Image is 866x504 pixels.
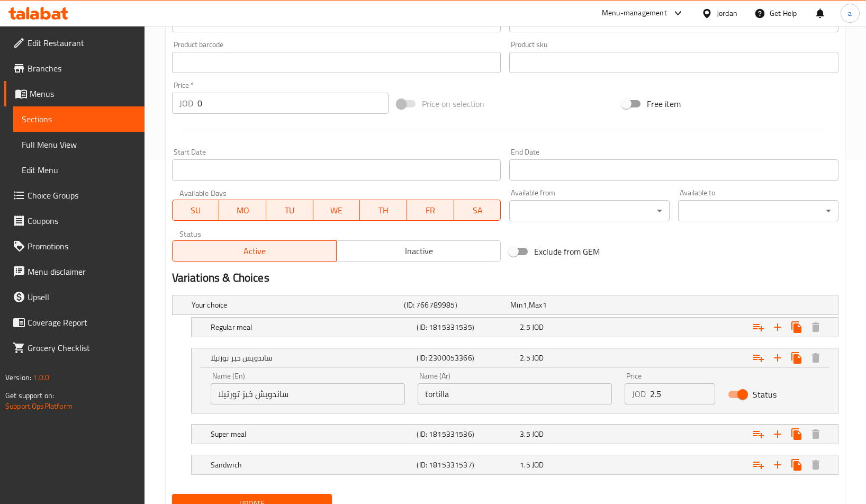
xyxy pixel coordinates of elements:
[223,203,262,218] span: MO
[417,353,516,363] h5: (ID: 2300053366)
[173,295,838,314] div: Expand
[418,383,612,404] input: Enter name Ar
[5,371,31,384] span: Version:
[768,455,787,474] button: Add new choice
[28,316,136,329] span: Coverage Report
[678,200,838,221] div: ​
[523,298,527,312] span: 1
[4,208,145,233] a: Coupons
[753,388,777,401] span: Status
[177,203,215,218] span: SU
[4,233,145,259] a: Promotions
[520,320,530,334] span: 2.5
[219,200,266,221] button: MO
[806,348,825,367] button: Delete ساندويش خبز تورتيلا
[532,351,544,365] span: JOD
[364,203,403,218] span: TH
[22,138,136,151] span: Full Menu View
[192,348,838,367] div: Expand
[33,371,49,384] span: 1.0.0
[404,300,506,310] h5: (ID: 766789985)
[768,318,787,337] button: Add new choice
[211,322,413,332] h5: Regular meal
[417,429,516,439] h5: (ID: 1815331536)
[509,200,670,221] div: ​
[749,425,768,444] button: Add choice group
[28,62,136,75] span: Branches
[417,322,516,332] h5: (ID: 1815331535)
[192,318,838,337] div: Expand
[4,56,145,81] a: Branches
[5,389,54,402] span: Get support on:
[172,200,220,221] button: SU
[172,240,337,262] button: Active
[717,7,737,19] div: Jordan
[458,203,497,218] span: SA
[520,458,530,472] span: 1.5
[532,458,544,472] span: JOD
[510,298,522,312] span: Min
[510,300,612,310] div: ,
[787,318,806,337] button: Clone new choice
[806,425,825,444] button: Delete Super meal
[520,351,530,365] span: 2.5
[749,318,768,337] button: Add choice group
[509,52,838,73] input: Please enter product sku
[13,106,145,132] a: Sections
[28,265,136,278] span: Menu disclaimer
[211,429,413,439] h5: Super meal
[266,200,313,221] button: TU
[417,460,516,470] h5: (ID: 1815331537)
[602,7,667,20] div: Menu-management
[13,132,145,157] a: Full Menu View
[28,341,136,354] span: Grocery Checklist
[211,460,413,470] h5: Sandwich
[632,388,646,400] p: JOD
[197,93,389,114] input: Please enter price
[4,183,145,208] a: Choice Groups
[172,270,838,286] h2: Variations & Choices
[4,335,145,361] a: Grocery Checklist
[411,203,450,218] span: FR
[768,425,787,444] button: Add new choice
[787,455,806,474] button: Clone new choice
[532,320,544,334] span: JOD
[422,97,484,110] span: Price on selection
[848,7,852,19] span: a
[336,240,501,262] button: Inactive
[22,113,136,125] span: Sections
[30,87,136,100] span: Menus
[749,455,768,474] button: Add choice group
[806,318,825,337] button: Delete Regular meal
[520,427,530,441] span: 3.5
[454,200,501,221] button: SA
[341,244,497,259] span: Inactive
[4,81,145,106] a: Menus
[179,97,193,110] p: JOD
[28,189,136,202] span: Choice Groups
[28,240,136,253] span: Promotions
[211,383,405,404] input: Enter name En
[270,203,309,218] span: TU
[647,97,681,110] span: Free item
[787,425,806,444] button: Clone new choice
[192,300,400,310] h5: Your choice
[28,291,136,303] span: Upsell
[28,214,136,227] span: Coupons
[13,157,145,183] a: Edit Menu
[5,399,73,413] a: Support.OpsPlatform
[749,348,768,367] button: Add choice group
[4,310,145,335] a: Coverage Report
[360,200,407,221] button: TH
[4,30,145,56] a: Edit Restaurant
[806,455,825,474] button: Delete Sandwich
[211,353,413,363] h5: ساندويش خبز تورتيلا
[22,164,136,176] span: Edit Menu
[177,244,332,259] span: Active
[192,455,838,474] div: Expand
[534,245,600,258] span: Exclude from GEM
[787,348,806,367] button: Clone new choice
[768,348,787,367] button: Add new choice
[4,284,145,310] a: Upsell
[4,259,145,284] a: Menu disclaimer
